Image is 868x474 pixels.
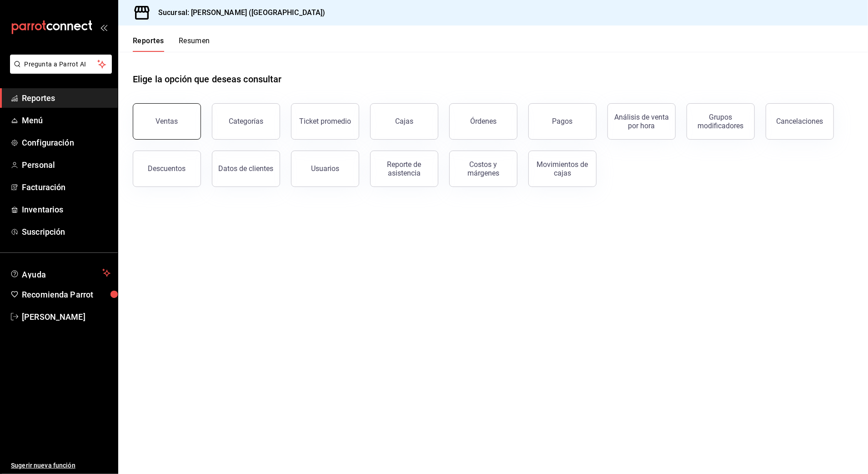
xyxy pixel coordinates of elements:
[687,103,755,140] button: Grupos modificadores
[179,36,210,52] button: Resumen
[449,103,517,140] button: Órdenes
[607,103,676,140] button: Análisis de venta por hora
[11,461,110,470] span: Sugerir nueva función
[133,36,210,52] div: navigation tabs
[370,103,438,140] a: Cajas
[311,164,339,173] div: Usuarios
[395,116,414,127] div: Cajas
[455,160,512,177] div: Costos y márgenes
[212,151,280,187] button: Datos de clientes
[133,36,164,52] button: Reportes
[148,164,186,173] div: Descuentos
[22,267,99,278] span: Ayuda
[470,117,497,126] div: Órdenes
[22,159,110,171] span: Personal
[692,113,749,130] div: Grupos modificadores
[528,103,597,140] button: Pagos
[22,181,110,193] span: Facturación
[25,60,98,69] span: Pregunta a Parrot AI
[22,114,110,126] span: Menú
[22,311,110,323] span: [PERSON_NAME]
[212,103,280,140] button: Categorías
[22,226,110,238] span: Suscripción
[151,7,326,18] h3: Sucursal: [PERSON_NAME] ([GEOGRAPHIC_DATA])
[449,151,517,187] button: Costos y márgenes
[299,117,351,126] div: Ticket promedio
[22,92,110,104] span: Reportes
[10,55,112,74] button: Pregunta a Parrot AI
[376,160,432,177] div: Reporte de asistencia
[133,103,201,140] button: Ventas
[528,151,597,187] button: Movimientos de cajas
[22,203,110,216] span: Inventarios
[6,66,112,76] a: Pregunta a Parrot AI
[219,164,274,173] div: Datos de clientes
[133,151,201,187] button: Descuentos
[534,160,591,177] div: Movimientos de cajas
[156,117,178,126] div: Ventas
[22,136,110,149] span: Configuración
[229,117,263,126] div: Categorías
[22,288,110,301] span: Recomienda Parrot
[291,151,359,187] button: Usuarios
[370,151,438,187] button: Reporte de asistencia
[777,117,823,126] div: Cancelaciones
[766,103,834,140] button: Cancelaciones
[552,117,573,126] div: Pagos
[100,24,107,31] button: open_drawer_menu
[291,103,359,140] button: Ticket promedio
[133,72,282,86] h1: Elige la opción que deseas consultar
[613,113,670,130] div: Análisis de venta por hora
